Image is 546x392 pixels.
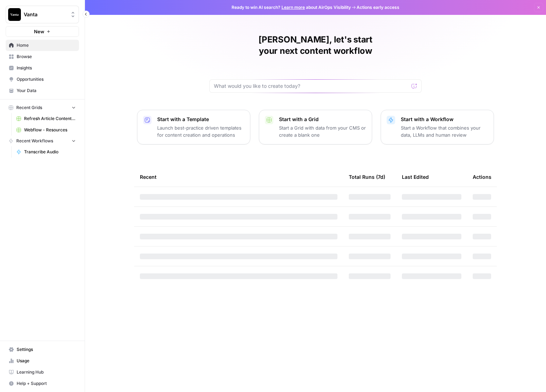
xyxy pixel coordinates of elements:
[6,102,79,113] button: Recent Grids
[17,380,76,387] span: Help + Support
[349,167,385,187] div: Total Runs (7d)
[6,74,79,85] a: Opportunities
[6,378,79,389] button: Help + Support
[6,344,79,355] a: Settings
[8,8,21,21] img: Vanta Logo
[6,136,79,146] button: Recent Workflows
[214,83,409,90] input: What would you like to create today?
[6,6,79,23] button: Workspace: Vanta
[473,167,491,187] div: Actions
[17,76,76,83] span: Opportunities
[16,138,53,144] span: Recent Workflows
[279,116,366,123] p: Start with a Grid
[232,4,351,11] span: Ready to win AI search? about AirOps Visibility
[6,85,79,96] a: Your Data
[24,115,76,122] span: Refresh Article Content (+ Webinar Quotes)
[6,40,79,51] a: Home
[17,369,76,375] span: Learning Hub
[24,149,76,155] span: Transcribe Audio
[6,51,79,62] a: Browse
[401,116,488,123] p: Start with a Workflow
[137,110,250,144] button: Start with a TemplateLaunch best-practice driven templates for content creation and operations
[6,367,79,378] a: Learning Hub
[17,53,76,60] span: Browse
[281,5,305,10] a: Learn more
[259,110,372,144] button: Start with a GridStart a Grid with data from your CMS or create a blank one
[24,11,67,18] span: Vanta
[279,124,366,138] p: Start a Grid with data from your CMS or create a blank one
[17,87,76,94] span: Your Data
[13,146,79,158] a: Transcribe Audio
[17,42,76,49] span: Home
[13,124,79,136] a: Webflow - Resources
[6,355,79,367] a: Usage
[13,113,79,124] a: Refresh Article Content (+ Webinar Quotes)
[402,167,429,187] div: Last Edited
[157,116,244,123] p: Start with a Template
[24,127,76,133] span: Webflow - Resources
[157,124,244,138] p: Launch best-practice driven templates for content creation and operations
[17,346,76,353] span: Settings
[381,110,494,144] button: Start with a WorkflowStart a Workflow that combines your data, LLMs and human review
[6,62,79,74] a: Insights
[357,4,399,11] span: Actions early access
[17,65,76,71] span: Insights
[401,124,488,138] p: Start a Workflow that combines your data, LLMs and human review
[17,358,76,364] span: Usage
[34,28,44,35] span: New
[16,104,42,111] span: Recent Grids
[140,167,337,187] div: Recent
[6,26,79,37] button: New
[209,34,422,57] h1: [PERSON_NAME], let's start your next content workflow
